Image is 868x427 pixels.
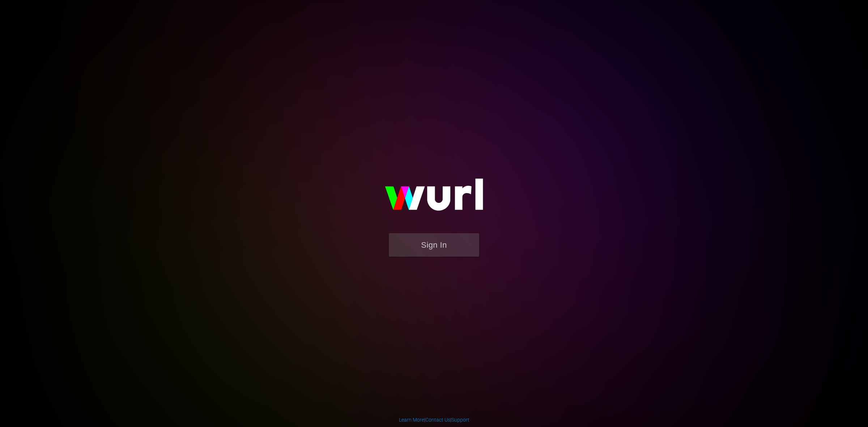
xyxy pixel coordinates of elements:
[451,417,469,423] a: Support
[362,163,506,233] img: wurl-logo-on-black-223613ac3d8ba8fe6dc639794a292ebdb59501304c7dfd60c99c58986ef67473.svg
[399,416,469,423] div: | |
[425,417,450,423] a: Contact Us
[389,233,479,257] button: Sign In
[399,417,424,423] a: Learn More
